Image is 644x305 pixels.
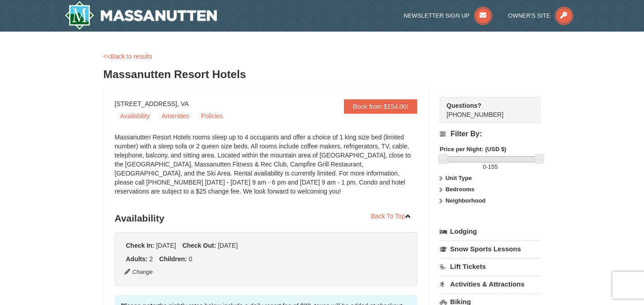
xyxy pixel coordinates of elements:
strong: Check In: [126,242,155,249]
a: Amenities [156,109,194,123]
a: Availability [115,109,155,123]
span: [DATE] [218,242,238,249]
h3: Availability [115,209,418,227]
a: Back To Top [365,209,418,223]
a: Snow Sports Lessons [440,240,541,257]
img: Massanutten Resort Logo [65,1,217,30]
span: 155 [488,163,498,170]
a: Newsletter Sign Up [404,12,492,19]
span: Owner's Site [508,12,550,19]
span: [DATE] [156,242,176,249]
a: Lift Tickets [440,258,541,275]
span: 0 [483,163,486,170]
a: Owner's Site [508,12,573,19]
a: Lodging [440,223,541,240]
span: 2 [150,255,153,263]
strong: Check Out: [182,242,216,249]
a: Activities & Attractions [440,276,541,292]
a: Policies [196,109,228,123]
a: Massanutten Resort [65,1,217,30]
strong: Unit Type [446,175,472,181]
strong: Neighborhood [446,197,486,204]
span: [PHONE_NUMBER] [447,101,524,118]
strong: Adults: [126,255,148,263]
a: <<Back to results [103,53,152,60]
button: Change [124,267,154,277]
span: Newsletter Sign Up [404,12,470,19]
h3: Massanutten Resort Hotels [103,65,541,83]
label: - [440,162,541,171]
strong: Children: [159,255,187,263]
span: 0 [189,255,193,263]
strong: Questions? [447,102,481,109]
strong: Bedrooms [446,186,475,193]
a: Book from $154.00! [344,99,417,114]
div: Massanutten Resort Hotels rooms sleep up to 4 occupants and offer a choice of 1 king size bed (li... [115,133,418,205]
strong: Price per Night: (USD $) [440,146,506,152]
h4: Filter By: [440,130,541,138]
